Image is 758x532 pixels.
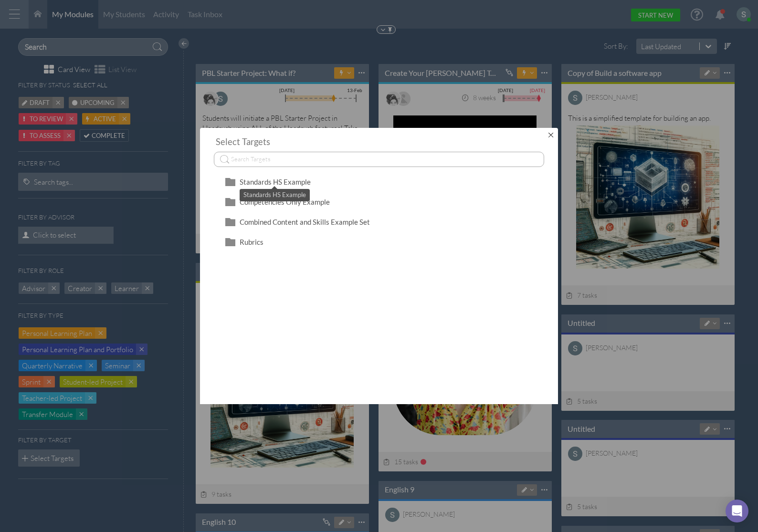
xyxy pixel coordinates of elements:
button: Close this dialog [544,128,558,142]
span: Competencies Only Example [240,198,330,206]
input: Search Targets [214,152,545,167]
span: Standards HS Example [240,177,311,186]
span: Combined Content and Skills Example Set [240,218,370,226]
span: Rubrics [240,238,263,246]
h2: Select Targets [216,137,270,146]
div: Open Intercom Messenger [726,500,748,522]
